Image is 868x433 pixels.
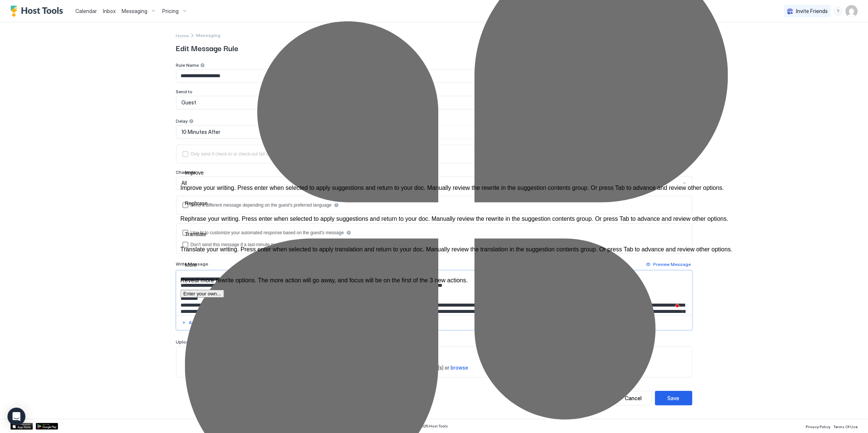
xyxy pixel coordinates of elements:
div: menu [834,7,843,16]
span: Messaging [122,8,147,15]
a: App Store [10,423,33,430]
textarea: To enrich screen reader interactions, please activate Accessibility in Grammarly extension settings [176,271,692,315]
a: Inbox [103,7,116,15]
div: Breadcrumb [176,31,189,39]
a: Home [176,31,189,39]
span: Upload Images [176,339,209,345]
a: Privacy Policy [806,422,830,430]
span: Inbox [103,8,116,14]
a: Calendar [75,7,97,15]
span: Write Message [176,261,209,267]
span: Terms Of Use [833,424,858,429]
span: Home [176,33,189,38]
span: Invite Friends [796,8,828,15]
a: Google Play Store [36,423,58,430]
a: Terms Of Use [833,422,858,430]
span: Send to [176,89,193,94]
input: Input Field [176,70,692,82]
span: Pricing [162,8,179,15]
a: Host Tools Logo [10,6,66,17]
span: Channels [176,169,196,175]
span: Edit Message Rule [176,42,692,53]
div: User profile [846,5,858,17]
span: Privacy Policy [806,424,830,429]
button: Add Tag [181,318,209,327]
div: Open Intercom Messenger [7,408,25,426]
span: Delay [176,118,188,124]
span: Calendar [75,8,97,14]
span: Rule Name [176,62,199,68]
